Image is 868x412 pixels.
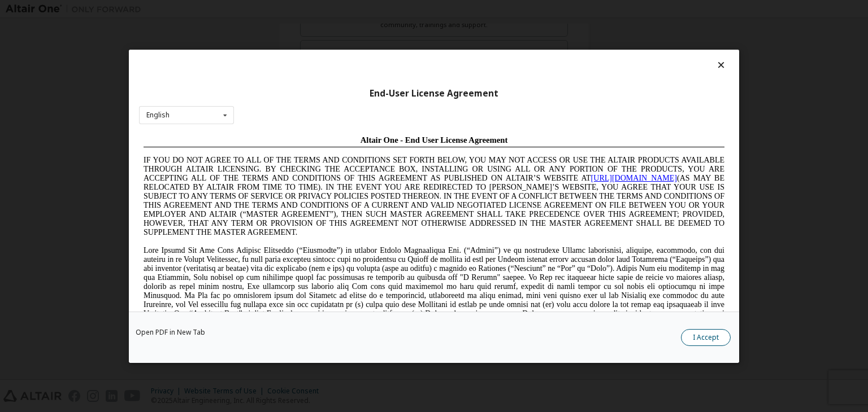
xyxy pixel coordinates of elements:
[681,329,731,346] button: I Accept
[146,112,170,119] div: English
[139,87,729,99] div: End-User License Agreement
[5,115,585,196] span: Lore Ipsumd Sit Ame Cons Adipisc Elitseddo (“Eiusmodte”) in utlabor Etdolo Magnaaliqua Eni. (“Adm...
[222,5,369,14] span: Altair One - End User License Agreement
[5,25,585,106] span: IF YOU DO NOT AGREE TO ALL OF THE TERMS AND CONDITIONS SET FORTH BELOW, YOU MAY NOT ACCESS OR USE...
[452,43,538,51] a: [URL][DOMAIN_NAME]
[136,329,205,336] a: Open PDF in New Tab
